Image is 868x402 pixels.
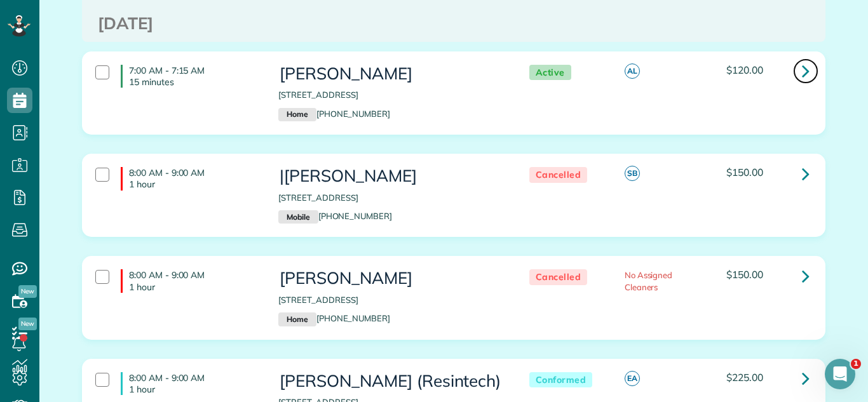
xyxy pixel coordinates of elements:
span: $150.00 [726,268,763,281]
h3: [DATE] [98,5,810,23]
h4: 7:00 AM - 7:15 AM [121,65,259,88]
h3: [PERSON_NAME] [278,269,503,288]
span: Cancelled [529,167,588,183]
h4: 8:00 AM - 9:00 AM [121,372,259,395]
span: $150.00 [726,166,763,178]
p: 1 hour [129,178,259,190]
h3: |[PERSON_NAME] [278,167,503,185]
span: Active [529,65,571,81]
h3: [PERSON_NAME] [278,65,503,83]
span: New [18,285,37,298]
p: 1 hour [129,281,259,293]
p: [STREET_ADDRESS] [278,192,503,204]
span: New [18,318,37,330]
span: 1 [851,359,861,369]
span: $120.00 [726,64,763,76]
small: Mobile [278,210,318,224]
span: $225.00 [726,371,763,384]
span: SB [625,166,640,181]
small: Home [278,108,316,122]
p: [STREET_ADDRESS] [278,89,503,101]
p: 1 hour [129,384,259,395]
a: Home[PHONE_NUMBER] [278,109,390,119]
p: [STREET_ADDRESS] [278,294,503,306]
iframe: Intercom live chat [825,359,855,389]
h3: [DATE] [98,15,810,33]
h4: 8:00 AM - 9:00 AM [121,167,259,190]
span: Conformed [529,372,593,388]
span: AL [625,64,640,79]
span: Cancelled [529,269,588,285]
a: Mobile[PHONE_NUMBER] [278,211,392,221]
span: EA [625,371,640,386]
small: Home [278,312,316,326]
p: 15 minutes [129,76,259,88]
h3: [PERSON_NAME] (Resintech) [278,372,503,391]
h4: 8:00 AM - 9:00 AM [121,269,259,292]
a: Home[PHONE_NUMBER] [278,313,390,323]
span: No Assigned Cleaners [625,270,673,292]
